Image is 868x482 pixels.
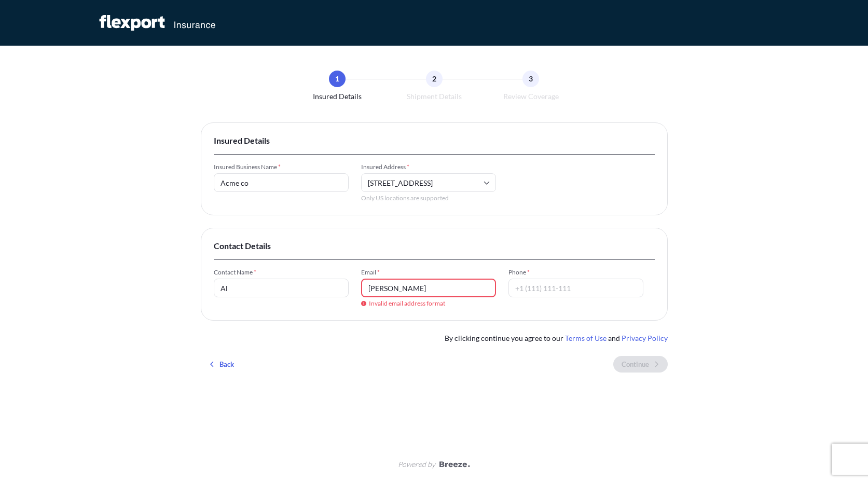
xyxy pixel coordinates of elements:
input: Enter full name [214,279,349,297]
input: Enter email [361,279,496,297]
p: Back [219,359,234,369]
input: Enter full address [361,173,496,192]
a: Terms of Use [565,334,607,342]
span: Contact Name [214,268,349,277]
span: Insured Details [214,135,655,146]
span: Shipment Details [407,91,462,102]
span: Insured Details [313,91,362,102]
span: Insured Address [361,163,496,171]
span: Contact Details [214,241,655,251]
span: Only US locations are supported [361,194,496,202]
a: Privacy Policy [622,334,668,342]
input: +1 (111) 111-111 [508,279,643,297]
span: 3 [529,74,533,84]
p: Continue [622,359,649,369]
span: By clicking continue you agree to our and [445,333,668,343]
span: Invalid email address format [361,299,496,308]
button: Back [201,356,242,373]
span: Review Coverage [503,91,559,102]
span: 2 [432,74,436,84]
span: Email [361,268,496,277]
span: Insured Business Name [214,163,349,171]
input: Enter full name [214,173,349,192]
button: Continue [613,356,668,373]
span: 1 [335,74,339,84]
span: Powered by [398,459,435,470]
span: Phone [508,268,643,277]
